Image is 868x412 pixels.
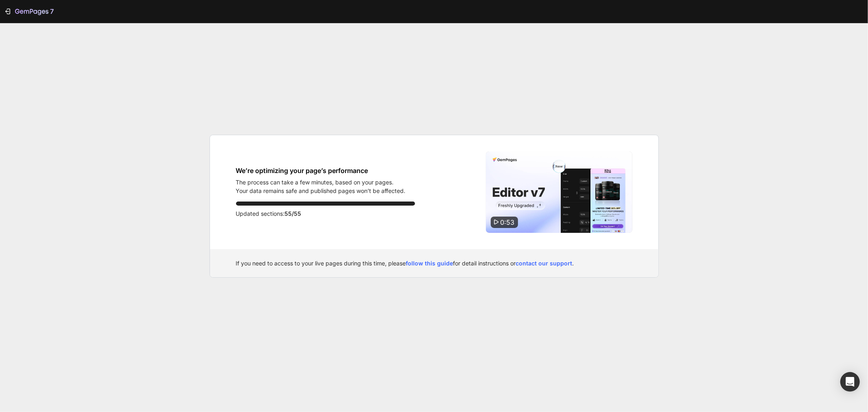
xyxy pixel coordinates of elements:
div: Open Intercom Messenger [840,372,860,392]
span: 55/55 [285,210,302,217]
div: If you need to access to your live pages during this time, please for detail instructions or . [236,259,632,267]
span: 0:53 [501,218,515,226]
a: follow this guide [406,260,453,267]
p: The process can take a few minutes, based on your pages. [236,178,406,186]
img: Video thumbnail [486,151,632,233]
h1: We’re optimizing your page’s performance [236,166,406,175]
p: 7 [50,7,54,16]
a: contact our support [516,260,573,267]
p: Updated sections: [236,209,415,219]
p: Your data remains safe and published pages won’t be affected. [236,186,406,195]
